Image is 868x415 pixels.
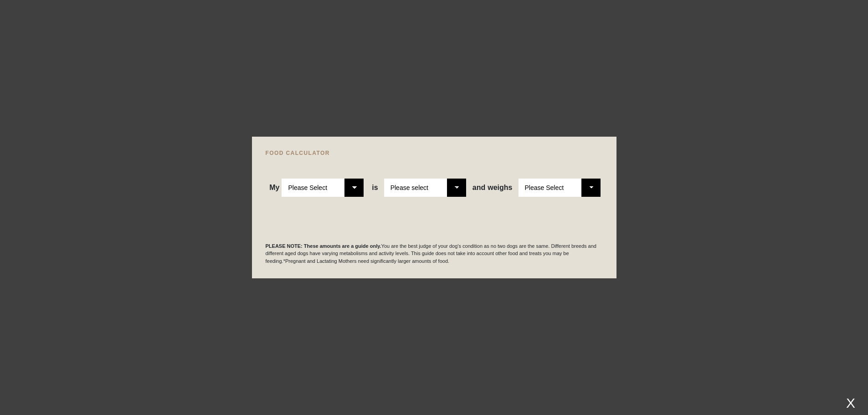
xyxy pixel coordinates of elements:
[842,395,859,410] div: X
[473,184,488,192] span: and
[473,184,513,192] span: weighs
[372,184,378,192] span: is
[266,242,603,265] p: You are the best judge of your dog's condition as no two dogs are the same. Different breeds and ...
[266,150,603,156] h4: FOOD CALCULATOR
[266,243,381,249] b: PLEASE NOTE: These amounts are a guide only.
[269,184,279,192] span: My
